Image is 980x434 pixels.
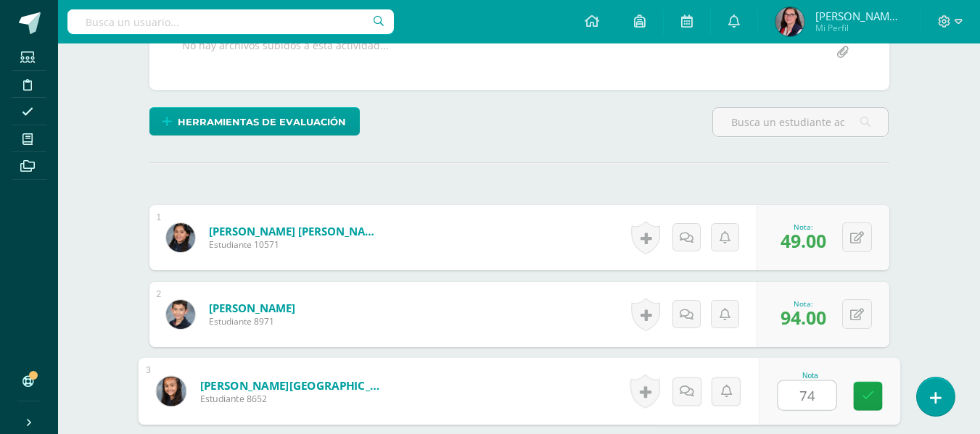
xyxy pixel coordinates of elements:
span: [PERSON_NAME] [PERSON_NAME] [815,9,902,23]
input: 0-100.0 [778,381,836,410]
a: [PERSON_NAME][GEOGRAPHIC_DATA] [199,377,379,393]
img: 243c1e32f5017151968dd361509f48cd.png [775,7,804,36]
span: 49.00 [781,228,826,253]
img: 3f97c37b3e925532e77f158397e2e513.png [166,223,195,252]
span: Estudiante 8652 [199,393,379,406]
span: Estudiante 10571 [209,238,383,251]
div: Nota [777,372,843,380]
img: 8db3087fe92bc3297c9d2d413b07cda7.png [166,300,195,329]
input: Busca un usuario... [67,9,394,34]
a: Herramientas de evaluación [149,107,360,135]
span: Mi Perfil [815,22,902,34]
span: Estudiante 8971 [209,315,295,327]
a: [PERSON_NAME] [PERSON_NAME] [209,224,383,238]
span: Herramientas de evaluación [178,109,346,135]
div: Nota: [781,222,826,232]
div: No hay archivos subidos a esta actividad... [182,38,389,67]
span: 94.00 [781,305,826,330]
div: Nota: [781,299,826,309]
a: [PERSON_NAME] [209,301,295,315]
input: Busca un estudiante aquí... [713,108,888,136]
img: 8a52e67abd1e3a3594e810e49900deff.png [156,376,186,406]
